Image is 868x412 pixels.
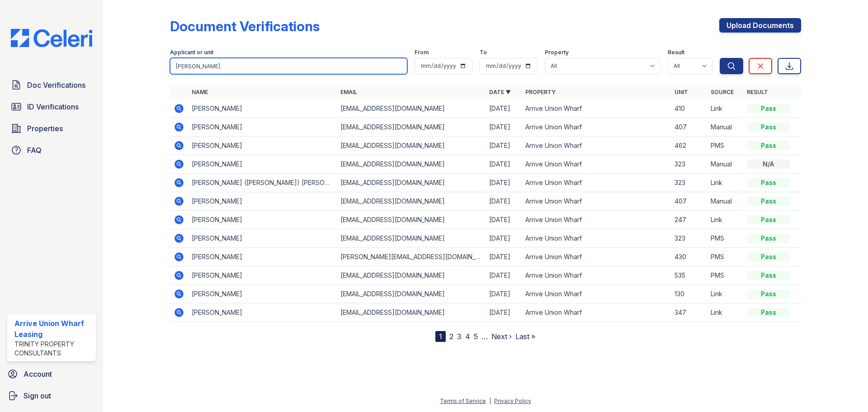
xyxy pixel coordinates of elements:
[24,369,52,379] span: Account
[474,332,478,341] a: 5
[491,332,512,341] a: Next ›
[340,89,357,95] a: Email
[486,248,522,266] td: [DATE]
[522,118,670,137] td: Arrive Union Wharf
[415,49,429,56] label: From
[719,18,801,33] a: Upload Documents
[337,137,486,155] td: [EMAIL_ADDRESS][DOMAIN_NAME]
[707,99,743,118] td: Link
[522,137,670,155] td: Arrive Union Wharf
[747,252,790,261] div: Pass
[188,248,337,266] td: [PERSON_NAME]
[671,303,707,322] td: 347
[668,49,684,56] label: Result
[522,229,670,248] td: Arrive Union Wharf
[707,211,743,229] td: Link
[188,137,337,155] td: [PERSON_NAME]
[188,192,337,211] td: [PERSON_NAME]
[707,303,743,322] td: Link
[522,99,670,118] td: Arrive Union Wharf
[7,98,96,116] a: ID Verifications
[14,318,92,340] div: Arrive Union Wharf Leasing
[27,101,79,112] span: ID Verifications
[671,266,707,285] td: 535
[465,332,470,341] a: 4
[337,229,486,248] td: [EMAIL_ADDRESS][DOMAIN_NAME]
[671,174,707,192] td: 323
[188,229,337,248] td: [PERSON_NAME]
[7,76,96,94] a: Doc Verifications
[27,145,42,156] span: FAQ
[486,155,522,174] td: [DATE]
[481,331,488,342] span: …
[170,18,320,34] div: Document Verifications
[24,390,51,401] span: Sign out
[671,99,707,118] td: 410
[337,285,486,303] td: [EMAIL_ADDRESS][DOMAIN_NAME]
[522,303,670,322] td: Arrive Union Wharf
[747,308,790,317] div: Pass
[4,365,99,383] a: Account
[747,104,790,113] div: Pass
[170,49,213,56] label: Applicant or unit
[4,387,99,405] a: Sign out
[675,89,688,95] a: Unit
[480,49,487,56] label: To
[707,155,743,174] td: Manual
[337,155,486,174] td: [EMAIL_ADDRESS][DOMAIN_NAME]
[671,229,707,248] td: 323
[522,248,670,266] td: Arrive Union Wharf
[440,398,486,404] a: Terms of Service
[494,398,531,404] a: Privacy Policy
[4,29,99,47] img: CE_Logo_Blue-a8612792a0a2168367f1c8372b55b34899dd931a85d93a1a3d3e32e68fde9ad4.png
[671,118,707,137] td: 407
[671,137,707,155] td: 462
[337,266,486,285] td: [EMAIL_ADDRESS][DOMAIN_NAME]
[522,174,670,192] td: Arrive Union Wharf
[522,285,670,303] td: Arrive Union Wharf
[747,197,790,206] div: Pass
[27,80,85,90] span: Doc Verifications
[747,160,790,169] div: N/A
[707,192,743,211] td: Manual
[522,192,670,211] td: Arrive Union Wharf
[188,174,337,192] td: [PERSON_NAME] ([PERSON_NAME]) [PERSON_NAME]
[188,155,337,174] td: [PERSON_NAME]
[337,248,486,266] td: [PERSON_NAME][EMAIL_ADDRESS][DOMAIN_NAME]
[192,89,208,95] a: Name
[489,89,511,95] a: Date ▼
[7,119,96,137] a: Properties
[170,58,407,74] input: Search by name, email, or unit number
[27,123,63,134] span: Properties
[671,211,707,229] td: 247
[489,398,491,404] div: |
[671,155,707,174] td: 323
[747,123,790,132] div: Pass
[707,118,743,137] td: Manual
[188,211,337,229] td: [PERSON_NAME]
[486,229,522,248] td: [DATE]
[449,332,453,341] a: 2
[337,192,486,211] td: [EMAIL_ADDRESS][DOMAIN_NAME]
[515,332,535,341] a: Last »
[707,137,743,155] td: PMS
[671,192,707,211] td: 407
[337,174,486,192] td: [EMAIL_ADDRESS][DOMAIN_NAME]
[671,248,707,266] td: 430
[486,211,522,229] td: [DATE]
[337,99,486,118] td: [EMAIL_ADDRESS][DOMAIN_NAME]
[747,215,790,224] div: Pass
[188,303,337,322] td: [PERSON_NAME]
[747,271,790,280] div: Pass
[711,89,734,95] a: Source
[707,174,743,192] td: Link
[486,174,522,192] td: [DATE]
[486,118,522,137] td: [DATE]
[707,229,743,248] td: PMS
[525,89,556,95] a: Property
[7,141,96,159] a: FAQ
[486,303,522,322] td: [DATE]
[707,266,743,285] td: PMS
[486,285,522,303] td: [DATE]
